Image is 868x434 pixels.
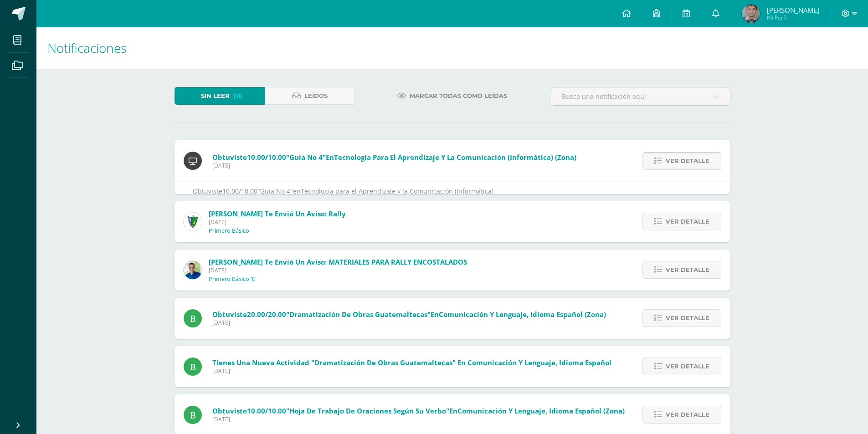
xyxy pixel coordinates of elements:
span: [DATE] [209,266,467,274]
span: [PERSON_NAME] te envió un aviso: MATERIALES PARA RALLY ENCOSTALADOS [209,257,467,266]
span: Obtuviste en [212,153,576,162]
span: 10.00/10.00 [247,406,286,415]
span: Sin leer [201,87,230,104]
p: Primero Básico 'E' [209,276,257,283]
span: Marcar todas como leídas [410,87,507,104]
span: "Guia No 4" [257,187,293,195]
span: Notificaciones [47,39,127,56]
span: Obtuviste en [212,406,625,415]
span: 10.00/10.00 [222,187,257,195]
span: Ver detalle [666,358,709,375]
span: [DATE] [212,367,611,375]
span: Ver detalle [666,153,709,169]
span: Comunicación y Lenguaje, Idioma Español (Zona) [439,310,606,319]
a: Sin leer(11) [175,87,265,105]
span: "Guia No 4" [286,153,326,162]
span: Tecnología para el Aprendizaje y la Comunicación (Informática) (Zona) [334,153,576,162]
span: [DATE] [209,218,346,226]
span: Ver detalle [666,261,709,278]
span: Mi Perfil [767,14,819,21]
img: 202614e4573f8dc58c0c575afb629b9b.png [742,5,760,23]
span: [PERSON_NAME] [767,5,819,15]
p: Primero Básico [209,227,249,235]
span: [DATE] [212,319,606,327]
input: Busca una notificación aquí [550,87,730,105]
div: Obtuviste en [193,185,712,197]
span: [DATE] [212,162,576,169]
span: "Dramatización de obras guatemaltecas" [286,310,431,319]
span: "Hoja de trabajo de oraciones según su verbo" [286,406,449,415]
a: Marcar todas como leídas [386,87,519,105]
span: Ver detalle [666,213,709,230]
span: 20.00/20.00 [247,310,286,319]
span: Ver detalle [666,310,709,327]
span: [DATE] [212,415,625,423]
img: 9f174a157161b4ddbe12118a61fed988.png [184,213,202,231]
img: 692ded2a22070436d299c26f70cfa591.png [184,261,202,279]
span: 10.00/10.00 [247,153,286,162]
span: Leídos [304,87,328,104]
span: Tecnología para el Aprendizaje y la Comunicación (Informática) [301,187,493,195]
a: Leídos [265,87,355,105]
span: [PERSON_NAME] te envió un aviso: Rally [209,209,346,218]
span: Comunicación y Lenguaje, Idioma Español (Zona) [457,406,625,415]
span: Obtuviste en [212,310,606,319]
span: Ver detalle [666,406,709,423]
span: (11) [233,87,242,104]
span: Tienes una nueva actividad "Dramatización de obras guatemaltecas" En Comunicación y Lenguaje, Idi... [212,358,611,367]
